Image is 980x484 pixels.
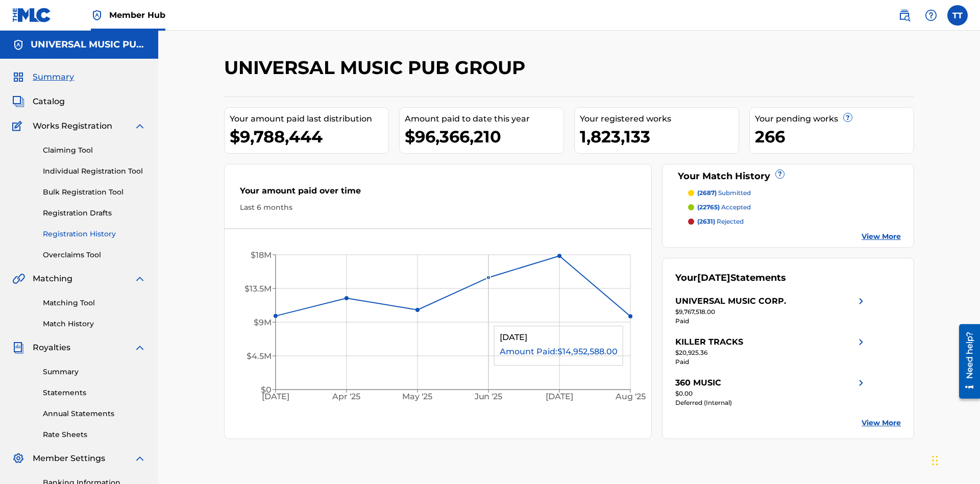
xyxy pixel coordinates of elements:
a: Registration History [43,229,146,239]
img: Top Rightsholder [91,9,103,21]
div: Paid [675,357,867,367]
iframe: Resource Center [951,320,980,404]
a: Registration Drafts [43,208,146,219]
img: Matching [12,273,25,285]
div: 360 MUSIC [675,377,721,389]
img: Royalties [12,342,24,354]
img: MLC Logo [12,8,52,22]
img: Member Settings [12,452,24,465]
a: Statements [43,388,146,398]
img: search [898,9,911,21]
a: (22765) accepted [688,203,901,212]
div: Your Statements [675,271,786,285]
a: View More [862,418,901,428]
a: Bulk Registration Tool [43,187,146,198]
span: (2687) [697,189,717,197]
a: Claiming Tool [43,145,146,156]
a: Individual Registration Tool [43,166,146,177]
span: Matching [33,273,72,285]
p: accepted [697,203,751,212]
div: Drag [932,445,938,476]
div: KILLER TRACKS [675,336,743,348]
div: Your amount paid last distribution [230,113,388,125]
img: expand [134,342,146,354]
a: 360 MUSICright chevron icon$0.00Deferred (Internal) [675,377,867,407]
tspan: $4.5M [247,351,272,361]
tspan: Jun '25 [474,392,503,402]
div: Paid [675,317,867,326]
tspan: $0 [261,385,272,395]
div: $0.00 [675,389,867,398]
a: Summary [43,367,146,377]
p: rejected [697,217,744,226]
img: right chevron icon [855,336,867,348]
a: Match History [43,319,146,329]
img: Summary [12,71,24,83]
tspan: Apr '25 [332,392,361,402]
div: $20,925.36 [675,348,867,357]
span: Works Registration [33,120,112,132]
a: CatalogCatalog [12,95,65,108]
a: Public Search [894,5,915,26]
tspan: May '25 [403,392,433,402]
div: User Menu [947,5,968,26]
img: help [925,9,937,21]
a: SummarySummary [12,71,74,83]
span: (22765) [697,203,720,211]
h5: UNIVERSAL MUSIC PUB GROUP [31,39,146,51]
div: Amount paid to date this year [405,113,563,125]
div: 1,823,133 [580,125,739,148]
div: $9,788,444 [230,125,388,148]
tspan: [DATE] [546,392,574,402]
a: Overclaims Tool [43,250,146,260]
a: Matching Tool [43,298,146,308]
div: $9,767,518.00 [675,307,867,317]
span: [DATE] [697,272,730,283]
span: (2631) [697,217,715,225]
img: Accounts [12,39,24,51]
span: Summary [33,71,74,83]
img: right chevron icon [855,377,867,389]
tspan: [DATE] [262,392,289,402]
tspan: Aug '25 [615,392,646,402]
img: expand [134,452,146,465]
img: right chevron icon [855,295,867,307]
div: Your Match History [675,170,901,183]
p: submitted [697,188,751,198]
div: Help [921,5,941,26]
span: Catalog [33,95,65,108]
a: View More [862,231,901,242]
img: expand [134,120,146,132]
tspan: $18M [251,250,272,260]
a: (2631) rejected [688,217,901,226]
div: Your registered works [580,113,739,125]
a: KILLER TRACKSright chevron icon$20,925.36Paid [675,336,867,367]
div: $96,366,210 [405,125,563,148]
span: Member Settings [33,452,105,465]
a: Annual Statements [43,408,146,419]
img: Works Registration [12,120,26,132]
h2: UNIVERSAL MUSIC PUB GROUP [224,56,530,79]
img: expand [134,273,146,285]
tspan: $9M [254,318,272,327]
div: Last 6 months [240,202,636,213]
tspan: $13.5M [244,284,272,294]
a: Rate Sheets [43,429,146,440]
div: UNIVERSAL MUSIC CORP. [675,295,786,307]
iframe: Chat Widget [929,435,980,484]
img: Catalog [12,95,24,108]
div: Your pending works [755,113,914,125]
div: Deferred (Internal) [675,398,867,407]
div: Your amount paid over time [240,185,636,202]
span: ? [844,113,852,122]
a: UNIVERSAL MUSIC CORP.right chevron icon$9,767,518.00Paid [675,295,867,326]
div: 266 [755,125,914,148]
a: (2687) submitted [688,188,901,198]
span: ? [776,170,784,178]
span: Member Hub [109,9,165,21]
span: Royalties [33,342,70,354]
